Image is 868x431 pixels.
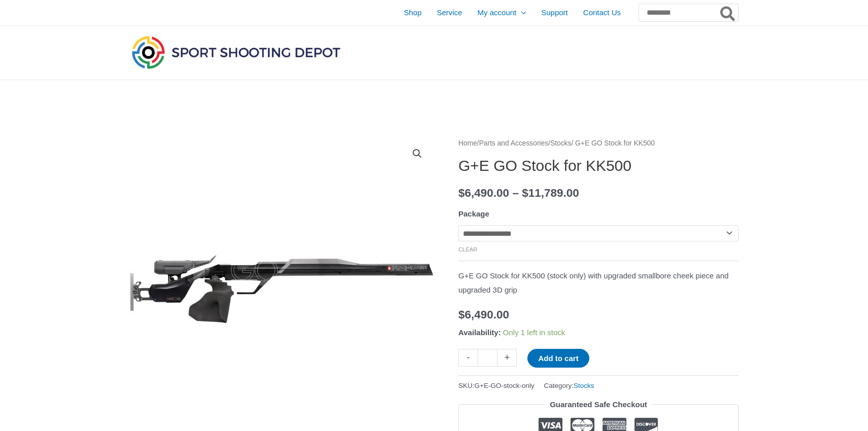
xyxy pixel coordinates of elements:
[129,33,343,71] img: Sport Shooting Depot
[458,328,501,337] span: Availability:
[458,308,465,321] span: $
[458,137,739,150] nav: Breadcrumb
[458,139,477,147] a: Home
[522,187,528,199] span: $
[574,382,594,389] a: Stocks
[479,139,549,147] a: Parts and Accessories
[475,382,535,389] span: G+E-GO-stock-only
[458,187,465,199] span: $
[478,349,497,367] input: Product quantity
[546,398,651,412] legend: Guaranteed Safe Checkout
[512,187,519,199] span: –
[458,246,478,253] a: Clear options
[458,187,509,199] bdi: 6,490.00
[458,269,739,297] p: G+E GO Stock for KK500 (stock only) with upgraded smallbore cheek piece and upgraded 3D grip
[408,145,426,163] a: View full-screen image gallery
[458,209,489,218] label: Package
[544,379,594,392] span: Category:
[458,379,535,392] span: SKU:
[497,349,517,367] a: +
[458,308,509,321] bdi: 6,490.00
[503,328,565,337] span: Only 1 left in stock
[550,139,571,147] a: Stocks
[718,4,738,21] button: Search
[522,187,579,199] bdi: 11,789.00
[458,157,739,175] h1: G+E GO Stock for KK500
[458,349,478,367] a: -
[527,349,589,368] button: Add to cart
